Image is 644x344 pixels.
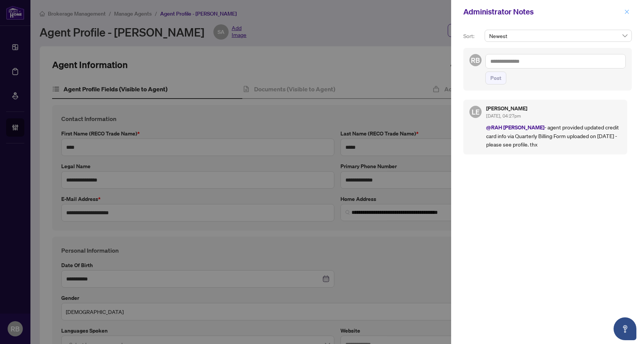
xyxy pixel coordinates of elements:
h5: [PERSON_NAME] [486,106,621,111]
span: Newest [489,30,627,41]
p: Sort: [463,32,482,40]
p: - agent provided updated credit card info via Quarterly Billing Form uploaded on [DATE] - please ... [486,123,621,148]
button: Post [485,72,506,84]
div: Administrator Notes [463,6,622,18]
span: LE [472,107,480,117]
span: close [624,9,630,14]
span: [DATE], 04:27pm [486,113,521,119]
span: @RAH [PERSON_NAME] [486,124,544,131]
span: RB [471,55,480,65]
button: Open asap [614,317,636,340]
